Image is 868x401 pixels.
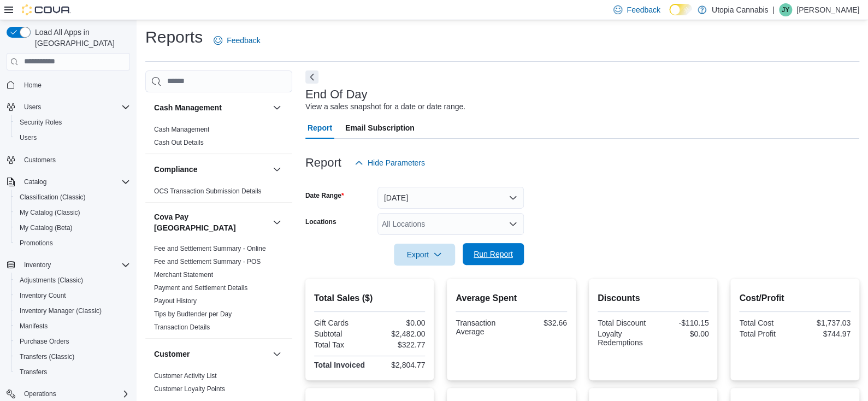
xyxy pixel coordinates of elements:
[154,139,204,146] a: Cash Out Details
[11,364,134,380] button: Transfers
[314,361,365,369] strong: Total Invoiced
[314,319,368,327] div: Gift Cards
[15,116,66,129] a: Security Roles
[20,276,83,285] span: Adjustments (Classic)
[11,288,134,303] button: Inventory Count
[20,258,130,272] span: Inventory
[15,274,87,287] a: Adjustments (Classic)
[20,153,130,167] span: Customers
[145,26,203,48] h1: Reports
[656,329,709,338] div: $0.00
[20,368,47,376] span: Transfers
[627,4,660,15] span: Feedback
[345,117,415,139] span: Email Subscription
[154,138,204,147] span: Cash Out Details
[11,303,134,319] button: Inventory Manager (Classic)
[209,30,264,51] a: Feedback
[2,77,134,93] button: Home
[15,289,130,302] span: Inventory Count
[154,323,210,331] a: Transaction Details
[24,390,56,398] span: Operations
[11,349,134,364] button: Transfers (Classic)
[20,387,61,400] button: Operations
[305,217,336,226] label: Locations
[20,387,130,400] span: Operations
[456,319,509,336] div: Transaction Average
[314,340,368,349] div: Total Tax
[20,306,102,315] span: Inventory Manager (Classic)
[24,81,42,90] span: Home
[145,185,292,202] div: Compliance
[15,350,79,363] a: Transfers (Classic)
[305,101,465,113] div: View a sales snapshot for a date or date range.
[779,3,792,16] div: Jason Yoo
[20,175,51,188] button: Catalog
[31,27,130,49] span: Load All Apps in [GEOGRAPHIC_DATA]
[154,187,262,195] a: OCS Transaction Submission Details
[15,191,130,204] span: Classification (Classic)
[669,15,670,16] span: Dark Mode
[154,323,210,332] span: Transaction Details
[154,102,222,113] h3: Cash Management
[15,237,130,250] span: Promotions
[372,329,426,338] div: $2,482.00
[154,211,268,233] button: Cova Pay [GEOGRAPHIC_DATA]
[15,116,130,129] span: Security Roles
[20,118,62,127] span: Security Roles
[20,101,130,114] span: Users
[15,221,130,234] span: My Catalog (Beta)
[270,163,284,176] button: Compliance
[11,190,134,205] button: Classification (Classic)
[15,365,51,379] a: Transfers
[145,123,292,154] div: Cash Management
[15,304,106,317] a: Inventory Manager (Classic)
[227,35,260,46] span: Feedback
[305,191,344,200] label: Date Range
[22,4,71,15] img: Cova
[154,244,266,253] span: Fee and Settlement Summary - Online
[797,319,851,327] div: $1,737.03
[154,372,217,380] a: Customer Activity List
[11,220,134,235] button: My Catalog (Beta)
[739,329,793,338] div: Total Profit
[15,350,130,363] span: Transfers (Classic)
[656,319,709,327] div: -$110.15
[394,244,455,266] button: Export
[20,223,73,232] span: My Catalog (Beta)
[154,257,261,266] span: Fee and Settlement Summary - POS
[154,310,232,319] span: Tips by Budtender per Day
[20,154,60,167] a: Customers
[15,274,130,287] span: Adjustments (Classic)
[154,349,268,359] button: Customer
[11,205,134,220] button: My Catalog (Classic)
[20,175,130,188] span: Catalog
[15,206,85,219] a: My Catalog (Classic)
[509,220,517,228] button: Open list of options
[463,243,524,265] button: Run Report
[154,284,247,292] a: Payment and Settlement Details
[11,115,134,130] button: Security Roles
[15,335,130,348] span: Purchase Orders
[400,244,448,266] span: Export
[154,284,247,292] span: Payment and Settlement Details
[15,237,57,250] a: Promotions
[739,319,793,327] div: Total Cost
[154,297,197,305] span: Payout History
[456,292,567,305] h2: Average Spent
[154,349,190,359] h3: Customer
[20,193,86,202] span: Classification (Classic)
[474,249,513,260] span: Run Report
[154,187,262,196] span: OCS Transaction Submission Details
[11,334,134,349] button: Purchase Orders
[154,102,268,113] button: Cash Management
[20,101,45,114] button: Users
[24,178,46,186] span: Catalog
[154,385,225,393] span: Customer Loyalty Points
[270,101,284,114] button: Cash Management
[772,3,775,16] p: |
[669,4,692,15] input: Dark Mode
[15,289,70,302] a: Inventory Count
[598,292,709,305] h2: Discounts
